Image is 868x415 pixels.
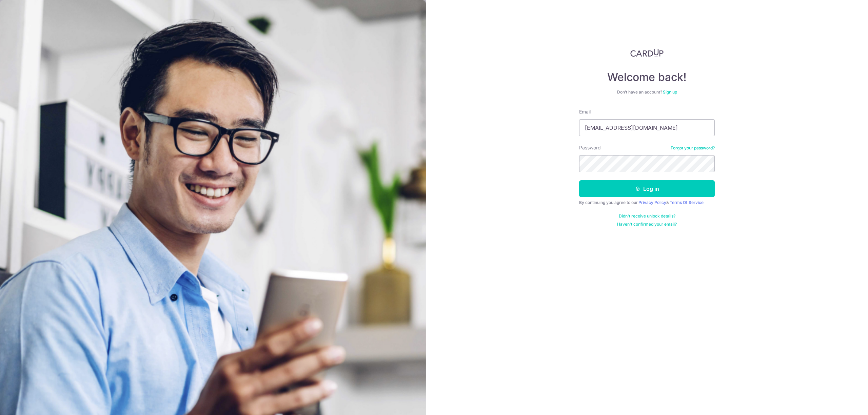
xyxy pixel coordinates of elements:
a: Forgot your password? [671,145,715,151]
div: Don’t have an account? [579,89,715,95]
a: Privacy Policy [638,200,666,205]
img: CardUp Logo [630,49,664,57]
label: Email [579,108,591,115]
input: Enter your Email [579,119,715,136]
div: By continuing you agree to our & [579,200,715,205]
h4: Welcome back! [579,70,715,84]
a: Haven't confirmed your email? [617,222,677,227]
button: Log in [579,180,715,197]
a: Sign up [663,89,677,95]
label: Password [579,144,601,151]
a: Terms Of Service [670,200,704,205]
a: Didn't receive unlock details? [619,213,675,219]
